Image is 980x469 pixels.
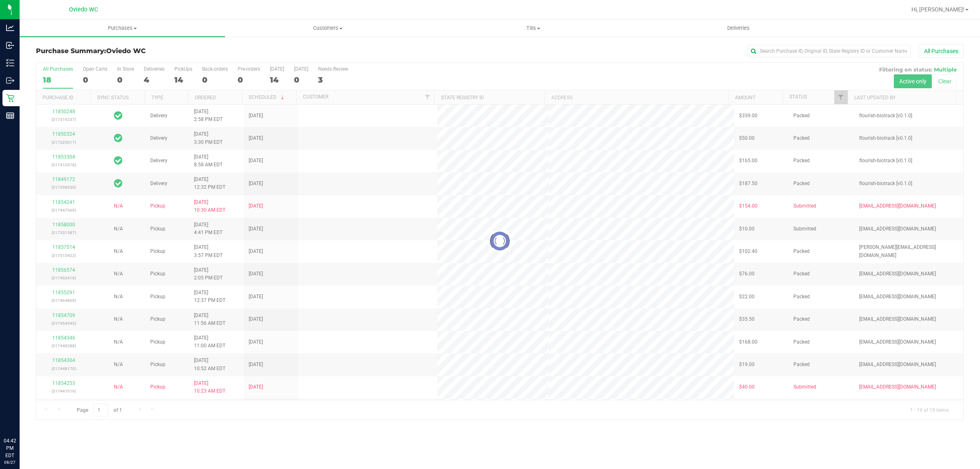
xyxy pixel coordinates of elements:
[6,76,14,85] inline-svg: Outbound
[911,6,964,13] span: Hi, [PERSON_NAME]!
[747,45,911,57] input: Search Purchase ID, Original ID, State Registry ID or Customer Name...
[716,25,761,32] span: Deliveries
[69,6,98,13] span: Oviedo WC
[636,20,841,37] a: Deliveries
[4,437,16,459] p: 04:42 PM EDT
[6,94,14,102] inline-svg: Retail
[431,25,635,32] span: Tills
[8,404,33,428] iframe: Resource center
[106,47,146,55] span: Oviedo WC
[225,20,430,37] a: Customers
[430,20,636,37] a: Tills
[6,59,14,67] inline-svg: Inventory
[6,24,14,32] inline-svg: Analytics
[225,25,430,32] span: Customers
[6,41,14,49] inline-svg: Inbound
[24,402,34,412] iframe: Resource center unread badge
[20,20,225,37] a: Purchases
[20,25,225,32] span: Purchases
[36,47,345,55] h3: Purchase Summary:
[6,112,14,120] inline-svg: Reports
[919,44,964,58] button: All Purchases
[4,459,16,465] p: 08/27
